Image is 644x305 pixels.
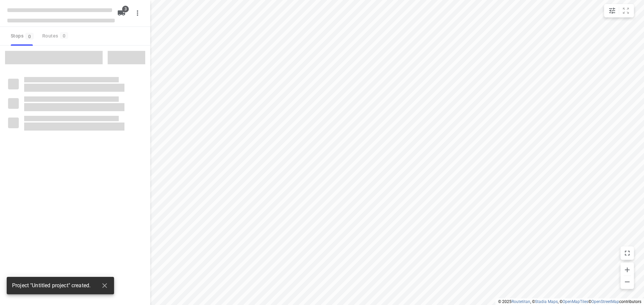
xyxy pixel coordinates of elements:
[605,4,619,17] button: Map settings
[12,282,91,290] span: Project "Untitled project" created.
[535,299,558,304] a: Stadia Maps
[562,299,588,304] a: OpenMapTiles
[512,299,530,304] a: Routetitan
[604,4,634,17] div: small contained button group
[498,299,641,304] li: © 2025 , © , © © contributors
[591,299,619,304] a: OpenStreetMap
